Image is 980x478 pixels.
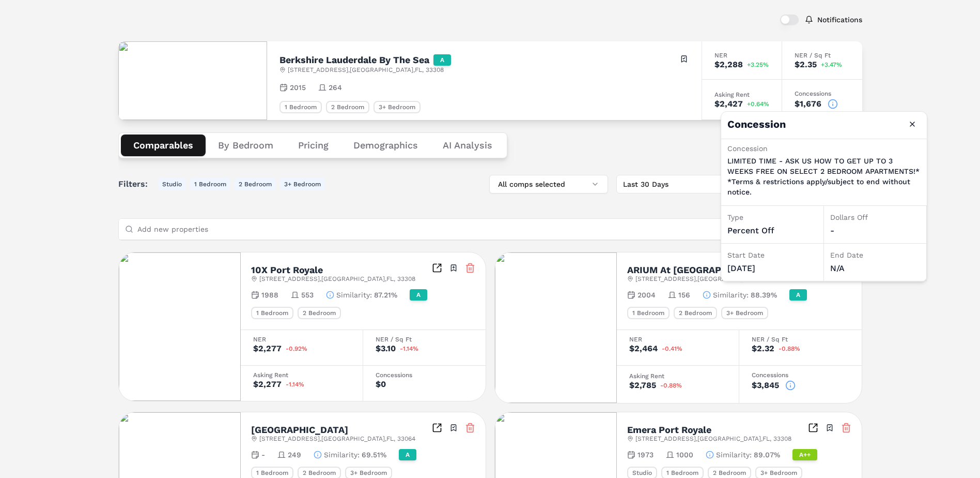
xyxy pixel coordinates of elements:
[714,61,743,69] div: $2,288
[376,336,473,342] div: NER / Sq Ft
[637,450,654,460] span: 1973
[329,82,342,93] span: 264
[721,307,768,319] div: 3+ Bedroom
[324,450,360,460] span: Similarity :
[637,290,656,300] span: 2004
[326,101,369,113] div: 2 Bedroom
[261,450,265,460] span: -
[376,372,473,378] div: Concessions
[374,101,421,113] div: 3+ Bedroom
[253,372,350,378] div: Asking Rent
[432,263,442,273] a: Inspect Comparables
[286,346,307,352] span: -0.92%
[137,219,749,240] input: Add new properties
[336,290,372,300] span: Similarity :
[727,225,817,237] div: percent off
[714,52,769,58] div: NER
[635,435,791,443] span: [STREET_ADDRESS] , [GEOGRAPHIC_DATA] , FL , 33308
[660,382,682,389] span: -0.88%
[752,336,849,342] div: NER / Sq Ft
[627,265,770,275] h2: ARIUM At [GEOGRAPHIC_DATA]
[627,425,711,435] h2: Emera Port Royale
[399,449,416,460] div: A
[279,101,322,113] div: 1 Bedroom
[432,423,442,433] a: Inspect Comparables
[629,345,658,353] div: $2,464
[326,290,397,300] button: Similarity:87.21%
[830,225,920,237] div: -
[627,307,670,319] div: 1 Bedroom
[635,275,791,283] span: [STREET_ADDRESS] , [GEOGRAPHIC_DATA] , FL , 33062
[253,380,282,389] div: $2,277
[629,336,726,342] div: NER
[727,143,921,154] div: Concession
[410,289,427,301] div: A
[206,135,286,156] button: By Bedroom
[751,290,777,300] span: 88.39%
[158,178,186,190] button: Studio
[716,450,752,460] span: Similarity :
[259,435,415,443] span: [STREET_ADDRESS] , [GEOGRAPHIC_DATA] , FL , 33064
[752,345,774,353] div: $2.32
[433,54,451,66] div: A
[253,336,350,342] div: NER
[817,16,862,23] label: Notifications
[821,62,842,68] span: +3.47%
[629,373,726,379] div: Asking Rent
[830,262,920,275] div: N/A
[792,449,817,460] div: A++
[118,178,154,190] span: Filters:
[286,381,304,387] span: -1.14%
[288,66,444,74] span: [STREET_ADDRESS] , [GEOGRAPHIC_DATA] , FL , 33308
[121,135,206,156] button: Comparables
[376,380,386,389] div: $0
[430,135,505,156] button: AI Analysis
[235,178,276,190] button: 2 Bedroom
[362,450,386,460] span: 69.51%
[259,275,415,283] span: [STREET_ADDRESS] , [GEOGRAPHIC_DATA] , FL , 33308
[789,289,807,301] div: A
[752,372,849,378] div: Concessions
[714,100,743,108] div: $2,427
[752,381,779,390] div: $3,845
[374,290,397,300] span: 87.21%
[286,135,341,156] button: Pricing
[251,265,323,275] h2: 10X Port Royale
[830,212,920,222] div: Dollars Off
[676,450,693,460] span: 1000
[251,425,348,435] h2: [GEOGRAPHIC_DATA]
[678,290,690,300] span: 156
[261,290,278,300] span: 1988
[795,52,850,58] div: NER / Sq Ft
[662,346,682,352] span: -0.41%
[279,55,429,65] h2: Berkshire Lauderdale By The Sea
[795,91,850,97] div: Concessions
[251,307,293,319] div: 1 Bedroom
[341,135,430,156] button: Demographics
[489,175,608,193] button: All comps selected
[629,381,656,390] div: $2,785
[674,307,717,319] div: 2 Bedroom
[830,250,920,260] div: End Date
[190,178,230,190] button: 1 Bedroom
[727,250,817,260] div: Start Date
[288,450,301,460] span: 249
[301,290,314,300] span: 553
[290,82,306,93] span: 2015
[747,101,769,107] span: +0.64%
[314,450,386,460] button: Similarity:69.51%
[376,345,396,353] div: $3.10
[795,61,817,69] div: $2.35
[808,423,818,433] a: Inspect Comparables
[727,212,817,222] div: Type
[727,156,921,197] p: LIMITED TIME - ASK US HOW TO GET UP TO 3 WEEKS FREE ON SELECT 2 BEDROOM APARTMENTS!* *Terms & res...
[721,112,927,139] h4: Concession
[298,307,341,319] div: 2 Bedroom
[713,290,749,300] span: Similarity :
[714,92,769,98] div: Asking Rent
[795,100,821,108] div: $1,676
[706,450,780,460] button: Similarity:89.07%
[253,345,282,353] div: $2,277
[400,346,418,352] span: -1.14%
[747,62,769,68] span: +3.25%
